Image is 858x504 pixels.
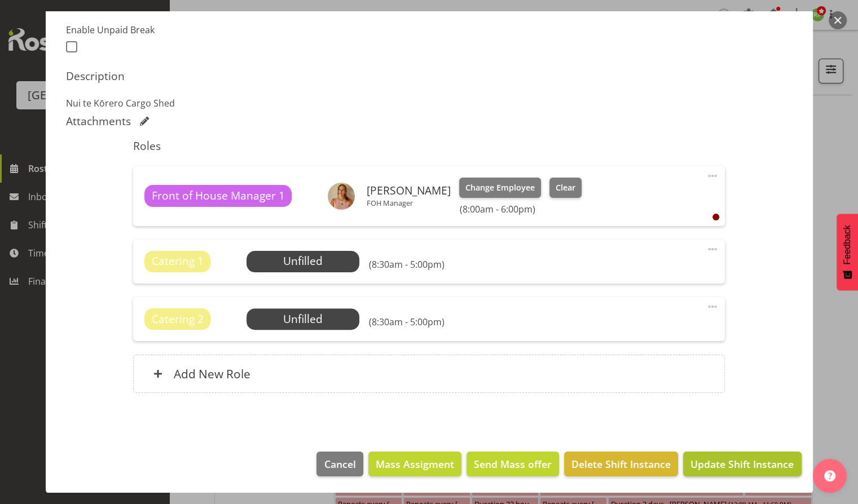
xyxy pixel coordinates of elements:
h6: (8:30am - 5:00pm) [368,259,444,270]
p: FOH Manager [366,198,450,207]
h5: Roles [133,139,725,153]
button: Cancel [316,452,363,476]
span: Front of House Manager 1 [152,188,285,204]
span: Delete Shift Instance [571,457,671,471]
button: Mass Assigment [368,452,461,476]
h6: [PERSON_NAME] [366,184,450,197]
button: Clear [549,178,582,198]
span: Change Employee [465,182,535,194]
span: Unfilled [283,253,323,268]
p: Nui te Kōrero Cargo Shed [66,96,793,110]
img: help-xxl-2.png [824,470,835,481]
h5: Description [66,69,793,83]
span: Update Shift Instance [690,457,794,471]
span: Cancel [324,457,356,471]
div: User is clocked out [712,214,719,220]
span: Unfilled [283,311,323,326]
span: Catering 1 [152,253,204,269]
h6: (8:00am - 6:00pm) [459,204,581,215]
span: Mass Assigment [376,457,454,471]
img: robin-hendriksb495c7a755c18146707cbd5c66f5c346.png [328,183,355,210]
button: Update Shift Instance [683,452,801,476]
button: Send Mass offer [467,452,559,476]
button: Change Employee [459,178,541,198]
h6: (8:30am - 5:00pm) [368,316,444,328]
label: Enable Unpaid Break [66,23,237,37]
h5: Attachments [66,114,131,128]
button: Delete Shift Instance [564,452,678,476]
h6: Add New Role [174,366,250,381]
span: Feedback [842,225,852,264]
span: Clear [556,182,575,194]
span: Send Mass offer [474,457,552,471]
button: Feedback - Show survey [837,214,858,290]
span: Catering 2 [152,311,204,328]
